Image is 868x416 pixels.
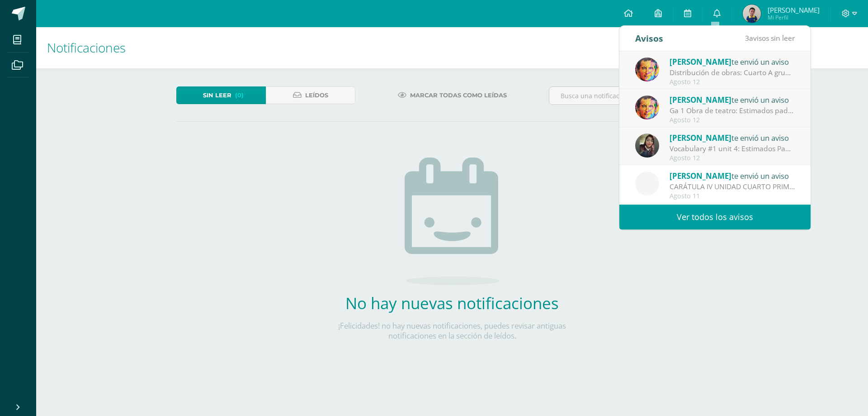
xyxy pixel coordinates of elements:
span: Mi Perfil [768,14,820,21]
span: [PERSON_NAME] [670,57,731,67]
div: te envió un aviso [670,132,795,143]
a: Marcar todas como leídas [387,86,518,104]
span: [PERSON_NAME] [670,171,731,181]
img: 49d5a75e1ce6d2edc12003b83b1ef316.png [635,57,659,81]
img: no_activities.png [405,158,500,285]
span: avisos sin leer [745,33,795,43]
h2: No hay nuevas notificaciones [319,292,585,314]
img: f727c7009b8e908c37d274233f9e6ae1.png [635,134,659,158]
a: Leídos [266,86,355,104]
p: ¡Felicidades! no hay nuevas notificaciones, puedes revisar antiguas notificaciones en la sección ... [319,321,585,341]
div: te envió un aviso [670,56,795,67]
span: [PERSON_NAME] [670,133,731,143]
div: Vocabulary #1 unit 4: Estimados Padres de Familia y Alumnos, gusto en saludarlos. Por este medio ... [670,143,795,154]
span: 3 [745,33,749,43]
div: Agosto 12 [670,116,795,124]
img: 49d5a75e1ce6d2edc12003b83b1ef316.png [635,96,659,120]
div: Agosto 12 [670,154,795,162]
div: Ga 1 Obra de teatro: Estimados padres de familia Es un placer saludarlos. Adjunto la información ... [670,105,795,116]
img: 6d8df53a5060c613251656fbd98bfa93.png [743,5,761,23]
span: Notificaciones [47,39,126,56]
input: Busca una notificación aquí [549,87,727,105]
div: te envió un aviso [670,94,795,105]
span: Sin leer [203,87,231,104]
a: Ver todos los avisos [619,205,811,230]
div: Agosto 12 [670,78,795,86]
span: Marcar todas como leídas [410,87,507,104]
div: Distribución de obras: Cuarto A grupo 1: pastorela grupo 2: los fantasmas de Scrooge Cuarto B gru... [670,67,795,78]
div: CARÁTULA IV UNIDAD CUARTO PRIMARIA - INFORMÁTICA: Buenas tardes es un gusto saludarles, esperando... [670,182,795,192]
div: Avisos [635,26,663,51]
div: Agosto 11 [670,192,795,200]
a: Sin leer(0) [176,86,266,104]
div: te envió un aviso [670,170,795,182]
span: [PERSON_NAME] [670,95,731,105]
span: (0) [235,87,244,104]
span: [PERSON_NAME] [768,5,820,14]
img: cae4b36d6049cd6b8500bd0f72497672.png [635,172,659,196]
span: Leídos [305,87,328,104]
